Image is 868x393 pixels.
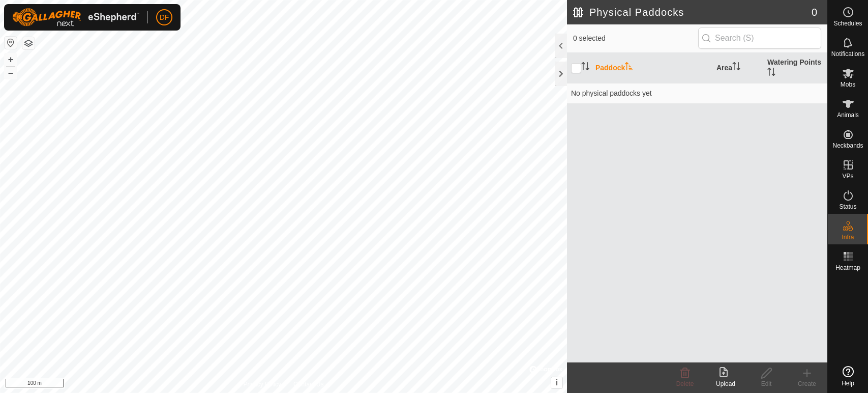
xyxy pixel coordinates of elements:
span: Animals [837,112,859,118]
td: No physical paddocks yet [567,83,827,103]
input: Search (S) [698,27,821,49]
p-sorticon: Activate to sort [732,64,740,72]
span: Heatmap [835,265,860,271]
button: – [5,67,17,79]
span: 0 selected [573,33,698,44]
span: DF [160,12,169,23]
span: Schedules [833,20,862,26]
a: Privacy Policy [243,380,281,389]
span: 0 [812,5,817,20]
button: Reset Map [5,37,17,49]
span: Delete [676,380,694,387]
a: Contact Us [293,380,323,389]
span: Neckbands [832,143,863,149]
span: i [556,378,558,387]
th: Paddock [591,53,712,83]
img: Gallagher Logo [12,8,139,26]
p-sorticon: Activate to sort [625,64,633,72]
a: Help [828,362,868,390]
button: + [5,53,17,66]
div: Edit [746,379,787,388]
span: Help [842,380,854,386]
span: Mobs [841,81,855,88]
button: Map Layers [22,37,35,49]
p-sorticon: Activate to sort [767,69,775,77]
div: Create [787,379,827,388]
span: Infra [842,234,854,240]
button: i [551,377,562,388]
p-sorticon: Activate to sort [581,64,589,72]
span: VPs [842,173,853,179]
th: Watering Points [763,53,827,83]
span: Notifications [831,51,864,57]
span: Status [839,204,856,210]
h2: Physical Paddocks [573,6,812,18]
div: Upload [705,379,746,388]
th: Area [712,53,763,83]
